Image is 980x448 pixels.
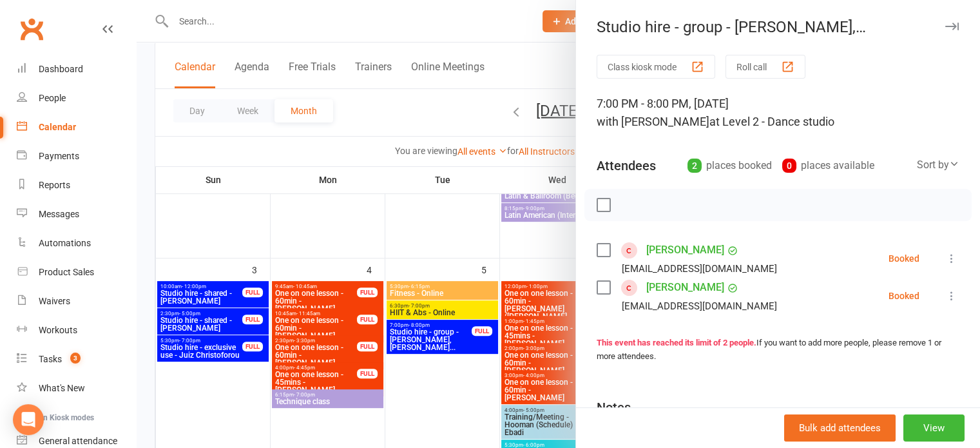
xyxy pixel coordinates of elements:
[17,55,136,84] a: Dashboard
[784,414,896,442] button: Bulk add attendees
[576,18,980,36] div: Studio hire - group - [PERSON_NAME], [PERSON_NAME]...
[597,398,631,416] div: Notes
[39,267,94,277] div: Product Sales
[687,157,772,175] div: places booked
[39,325,77,335] div: Workouts
[597,55,715,79] button: Class kiosk mode
[17,287,136,316] a: Waivers
[17,113,136,142] a: Calendar
[903,414,965,442] button: View
[39,296,70,306] div: Waivers
[917,157,959,173] div: Sort by
[39,436,117,446] div: General attendance
[622,298,777,315] div: [EMAIL_ADDRESS][DOMAIN_NAME]
[39,93,66,103] div: People
[39,354,62,364] div: Tasks
[17,258,136,287] a: Product Sales
[39,238,91,248] div: Automations
[17,374,136,403] a: What's New
[15,13,48,45] a: Clubworx
[646,277,724,298] a: [PERSON_NAME]
[70,353,81,364] span: 3
[709,115,834,128] span: at Level 2 - Dance studio
[39,122,76,132] div: Calendar
[889,254,919,263] div: Booked
[39,180,70,190] div: Reports
[687,159,702,173] div: 2
[597,115,709,128] span: with [PERSON_NAME]
[889,291,919,300] div: Booked
[13,404,44,435] div: Open Intercom Messenger
[622,260,777,277] div: [EMAIL_ADDRESS][DOMAIN_NAME]
[597,95,959,131] div: 7:00 PM - 8:00 PM, [DATE]
[597,157,656,175] div: Attendees
[39,209,79,219] div: Messages
[782,157,874,175] div: places available
[17,229,136,258] a: Automations
[725,55,805,79] button: Roll call
[17,171,136,200] a: Reports
[597,336,959,364] div: If you want to add more people, please remove 1 or more attendees.
[39,383,85,393] div: What's New
[39,64,83,74] div: Dashboard
[17,316,136,345] a: Workouts
[17,200,136,229] a: Messages
[17,142,136,171] a: Payments
[782,159,796,173] div: 0
[597,338,756,347] strong: This event has reached its limit of 2 people.
[39,151,79,161] div: Payments
[17,345,136,374] a: Tasks 3
[646,240,724,260] a: [PERSON_NAME]
[17,84,136,113] a: People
